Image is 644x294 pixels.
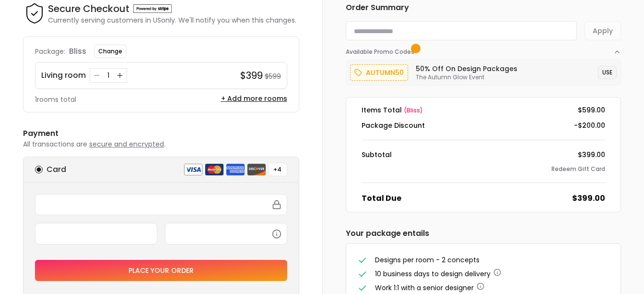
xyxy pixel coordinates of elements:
[362,150,392,159] dt: Subtotal
[416,64,517,73] h6: 50% Off on Design Packages
[89,139,164,149] span: secure and encrypted
[41,229,151,238] iframe: Secure expiration date input frame
[115,71,125,80] button: Increase quantity for Living room
[551,165,605,173] button: Redeem Gift Card
[41,70,86,81] p: Living room
[346,40,621,56] button: Available Promo Codes
[184,163,203,176] img: visa
[48,15,296,25] p: Currently serving customers in US only. We'll notify you when this changes.
[221,94,287,103] button: + Add more rooms
[362,121,425,130] dt: Package Discount
[205,163,224,176] img: mastercard
[35,260,287,281] button: Place your order
[35,47,65,56] p: Package:
[572,193,605,204] dd: $399.00
[226,163,245,176] img: american express
[35,95,76,104] p: 1 rooms total
[41,200,281,209] iframe: Secure card number input frame
[578,105,605,115] dd: $599.00
[268,163,287,176] button: +4
[247,163,266,176] img: discover
[104,71,113,80] div: 1
[574,121,605,130] dd: -$200.00
[23,139,299,149] p: All transactions are .
[171,229,281,238] iframe: Secure CVC input frame
[69,46,86,57] p: bliss
[92,71,102,80] button: Decrease quantity for Living room
[23,128,299,139] h6: Payment
[375,269,491,279] span: 10 business days to design delivery
[578,150,605,159] dd: $399.00
[346,2,621,13] h6: Order Summary
[48,2,129,15] h4: Secure Checkout
[362,193,401,204] dt: Total Due
[346,228,621,239] h6: Your package entails
[598,66,617,79] button: USE
[375,283,474,293] span: Work 1:1 with a senior designer
[416,73,517,81] p: The Autumn Glow Event
[404,106,423,114] span: ( bliss )
[346,56,621,86] div: Available Promo Codes
[375,255,480,265] span: Designs per room - 2 concepts
[366,67,404,78] p: autumn50
[47,164,66,175] h6: Card
[346,48,417,56] span: Available Promo Codes
[362,105,423,115] dt: Items Total
[133,4,172,13] img: Powered by stripe
[265,72,281,81] small: $599
[94,45,127,58] button: Change
[240,69,263,82] h4: $399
